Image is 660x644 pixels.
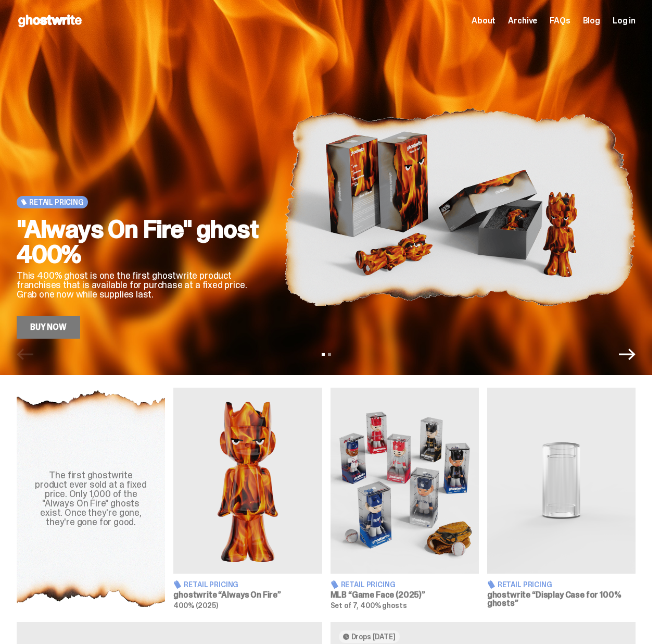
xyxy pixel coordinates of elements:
[613,17,636,25] a: Log in
[173,388,322,574] img: Always On Fire
[351,633,396,641] span: Drops [DATE]
[17,316,80,339] a: Buy Now
[173,591,322,599] h3: ghostwrite “Always On Fire”
[331,388,479,610] a: Game Face (2025) Retail Pricing
[341,581,396,588] span: Retail Pricing
[487,388,636,574] img: Display Case for 100% ghosts
[331,601,407,610] span: Set of 7, 400% ghosts
[508,17,537,25] a: Archive
[331,388,479,574] img: Game Face (2025)
[550,17,570,25] a: FAQs
[29,470,153,527] div: The first ghostwrite product ever sold at a fixed price. Only 1,000 of the "Always On Fire" ghost...
[322,353,325,356] button: View slide 1
[487,388,636,610] a: Display Case for 100% ghosts Retail Pricing
[331,591,479,599] h3: MLB “Game Face (2025)”
[17,217,268,267] h2: "Always On Fire" ghost 400%
[328,353,331,356] button: View slide 2
[173,388,322,610] a: Always On Fire Retail Pricing
[17,271,268,299] p: This 400% ghost is one the first ghostwrite product franchises that is available for purchase at ...
[487,591,636,608] h3: ghostwrite “Display Case for 100% ghosts”
[284,75,636,339] img: "Always On Fire" ghost 400%
[619,346,636,363] button: Next
[184,581,238,588] span: Retail Pricing
[29,198,84,206] span: Retail Pricing
[583,17,600,25] a: Blog
[498,581,552,588] span: Retail Pricing
[173,601,218,610] span: 400% (2025)
[472,17,496,25] a: About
